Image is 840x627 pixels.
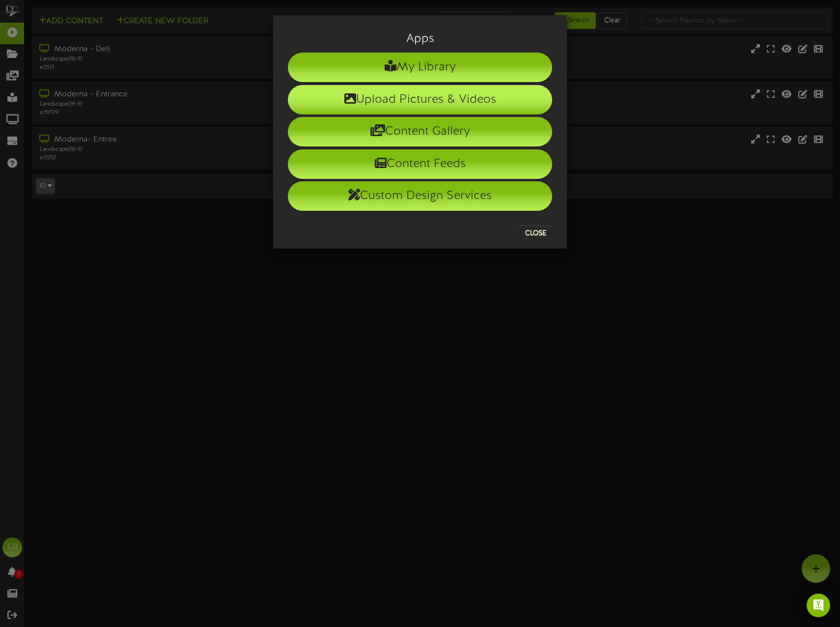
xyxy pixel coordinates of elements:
li: Upload Pictures & Videos [288,85,552,114]
li: Content Feeds [288,149,552,179]
li: Custom Design Services [288,181,552,211]
div: Open Intercom Messenger [807,594,830,617]
li: My Library [288,53,552,82]
button: Close [519,226,552,241]
li: Content Gallery [288,117,552,146]
h3: Apps [288,32,552,45]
